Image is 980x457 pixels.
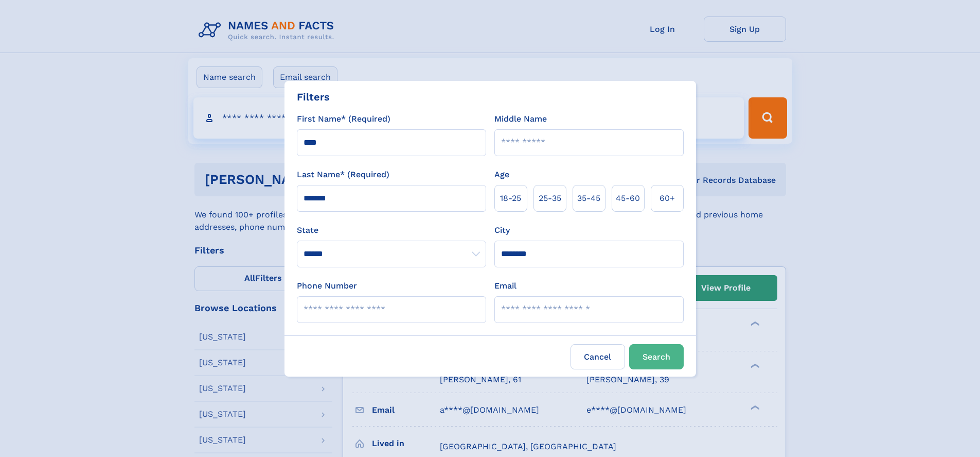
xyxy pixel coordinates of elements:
[297,168,389,181] label: Last Name* (Required)
[616,192,640,205] span: 45‑60
[297,113,390,125] label: First Name* (Required)
[629,344,684,369] button: Search
[494,224,510,236] label: City
[571,344,625,369] label: Cancel
[297,89,330,105] div: Filters
[494,113,547,125] label: Middle Name
[494,280,516,292] label: Email
[539,192,561,205] span: 25‑35
[494,168,509,181] label: Age
[297,280,357,292] label: Phone Number
[660,192,675,205] span: 60+
[500,192,521,205] span: 18‑25
[297,224,486,236] label: State
[577,192,600,205] span: 35‑45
